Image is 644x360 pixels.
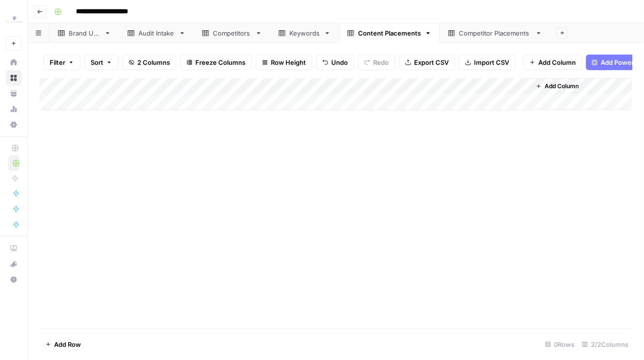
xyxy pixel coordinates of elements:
[523,55,582,70] button: Add Column
[91,57,103,67] span: Sort
[137,57,170,67] span: 2 Columns
[414,57,449,67] span: Export CSV
[6,101,21,117] a: Usage
[271,57,306,67] span: Row Height
[331,57,348,67] span: Undo
[339,23,440,43] a: Content Placements
[256,55,312,70] button: Row Height
[541,337,578,352] div: 0 Rows
[289,28,320,38] div: Keywords
[6,8,21,32] button: Workspace: PartnerCentric Sales Tools
[440,23,550,43] a: Competitor Placements
[6,55,21,70] a: Home
[54,340,81,349] span: Add Row
[6,257,21,271] div: What's new?
[43,55,80,70] button: Filter
[6,241,21,256] a: AirOps Academy
[69,28,100,38] div: Brand URL
[119,23,194,43] a: Audit Intake
[6,256,21,272] button: What's new?
[122,55,176,70] button: 2 Columns
[399,55,455,70] button: Export CSV
[474,57,509,67] span: Import CSV
[213,28,251,38] div: Competitors
[373,57,389,67] span: Redo
[545,82,579,91] span: Add Column
[84,55,118,70] button: Sort
[538,57,576,67] span: Add Column
[6,86,21,101] a: Your Data
[578,337,632,352] div: 2/2 Columns
[358,55,395,70] button: Redo
[459,28,531,38] div: Competitor Placements
[50,23,119,43] a: Brand URL
[270,23,339,43] a: Keywords
[39,337,87,352] button: Add Row
[6,11,23,29] img: PartnerCentric Sales Tools Logo
[6,70,21,86] a: Browse
[194,23,270,43] a: Competitors
[50,57,65,67] span: Filter
[358,28,421,38] div: Content Placements
[532,80,583,93] button: Add Column
[180,55,252,70] button: Freeze Columns
[316,55,354,70] button: Undo
[138,28,175,38] div: Audit Intake
[459,55,515,70] button: Import CSV
[6,272,21,287] button: Help + Support
[195,57,246,67] span: Freeze Columns
[6,117,21,133] a: Settings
